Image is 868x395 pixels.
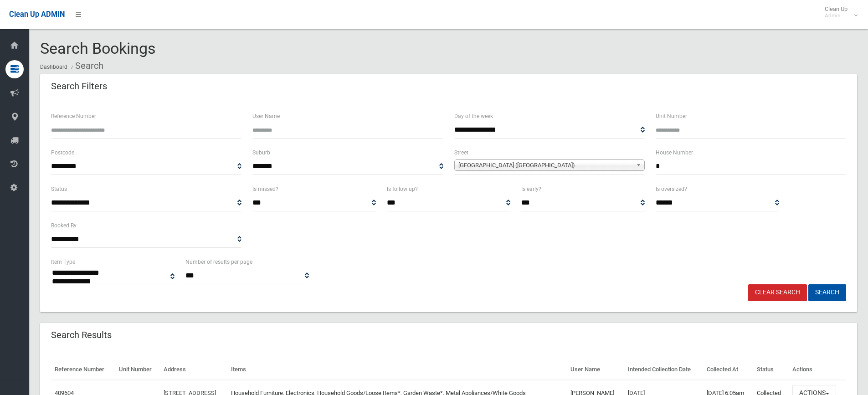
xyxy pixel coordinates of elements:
label: User Name [252,111,280,121]
th: Reference Number [51,359,115,380]
label: Postcode [51,148,74,158]
label: Is follow up? [387,184,418,194]
span: [GEOGRAPHIC_DATA] ([GEOGRAPHIC_DATA]) [458,160,632,171]
label: Item Type [51,257,75,267]
label: Status [51,184,67,194]
th: Actions [789,359,846,380]
label: Booked By [51,221,77,231]
li: Search [69,57,103,74]
button: Search [808,284,846,301]
th: Items [227,359,567,380]
label: Is oversized? [656,184,687,194]
label: Suburb [252,148,270,158]
label: Number of results per page [185,257,252,267]
th: User Name [567,359,624,380]
a: Clear Search [748,284,807,301]
label: Day of the week [454,111,493,121]
th: Collected At [703,359,753,380]
th: Intended Collection Date [624,359,703,380]
span: Clean Up [820,5,857,19]
span: Search Bookings [40,39,156,57]
label: Unit Number [656,111,687,121]
a: Dashboard [40,64,67,70]
th: Unit Number [115,359,160,380]
th: Address [160,359,227,380]
header: Search Filters [40,77,118,95]
label: Street [454,148,468,158]
label: Is missed? [252,184,278,194]
header: Search Results [40,326,123,344]
label: Is early? [521,184,541,194]
small: Admin [825,12,847,19]
span: Clean Up ADMIN [9,10,65,19]
label: House Number [656,148,693,158]
th: Status [753,359,789,380]
label: Reference Number [51,111,96,121]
